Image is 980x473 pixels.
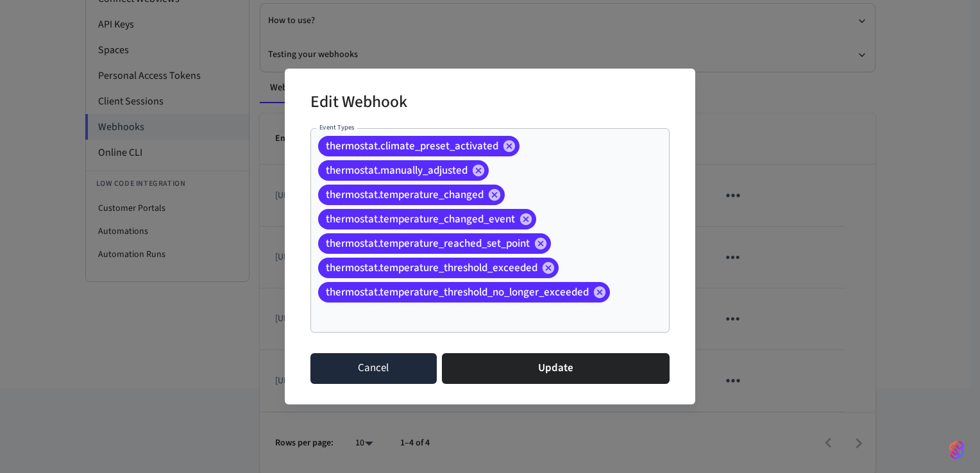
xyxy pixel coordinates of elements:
div: thermostat.temperature_changed_event [318,209,536,229]
span: thermostat.temperature_changed_event [318,213,523,226]
div: thermostat.climate_preset_activated [318,136,520,156]
span: thermostat.temperature_threshold_exceeded [318,261,545,274]
div: thermostat.temperature_changed [318,185,505,205]
div: thermostat.temperature_reached_set_point [318,233,551,254]
span: thermostat.temperature_changed [318,188,491,201]
img: SeamLogoGradient.69752ec5.svg [949,440,965,460]
label: Event Types [319,122,355,132]
span: thermostat.temperature_reached_set_point [318,237,537,250]
span: thermostat.manually_adjusted [318,164,475,177]
h2: Edit Webhook [310,84,407,123]
span: thermostat.climate_preset_activated [318,140,506,153]
button: Update [442,353,670,384]
span: thermostat.temperature_threshold_no_longer_exceeded [318,286,596,299]
button: Cancel [310,353,437,384]
div: thermostat.manually_adjusted [318,160,489,181]
div: thermostat.temperature_threshold_exceeded [318,258,559,278]
div: thermostat.temperature_threshold_no_longer_exceeded [318,282,610,303]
